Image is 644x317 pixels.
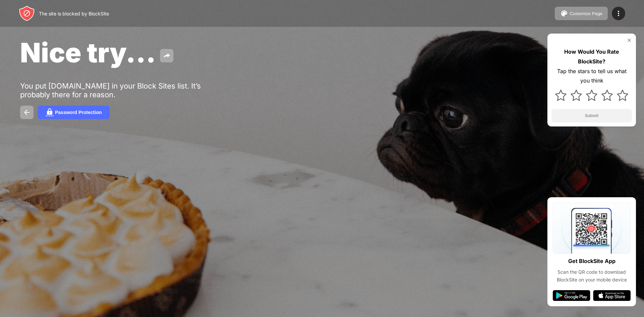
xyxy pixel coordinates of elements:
[586,90,597,101] img: star.svg
[55,110,102,115] div: Password Protection
[617,90,628,101] img: star.svg
[553,290,590,301] img: google-play.svg
[568,256,615,266] div: Get BlockSite App
[593,290,631,301] img: app-store.svg
[551,109,632,122] button: Submit
[553,203,631,254] img: qrcode.svg
[627,38,632,43] img: rate-us-close.svg
[20,82,227,99] div: You put [DOMAIN_NAME] in your Block Sites list. It’s probably there for a reason.
[38,106,110,119] button: Password Protection
[571,90,582,101] img: star.svg
[570,11,602,16] div: Customize Page
[560,9,568,17] img: pallet.svg
[163,52,171,60] img: share.svg
[553,268,631,283] div: Scan the QR code to download BlockSite on your mobile device
[46,108,54,116] img: password.svg
[551,47,632,66] div: How Would You Rate BlockSite?
[23,108,31,116] img: back.svg
[614,9,623,17] img: menu-icon.svg
[20,36,156,69] span: Nice try...
[601,90,613,101] img: star.svg
[555,90,567,101] img: star.svg
[39,11,109,16] div: The site is blocked by BlockSite
[555,7,608,20] button: Customize Page
[551,66,632,86] div: Tap the stars to tell us what you think
[19,5,35,21] img: header-logo.svg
